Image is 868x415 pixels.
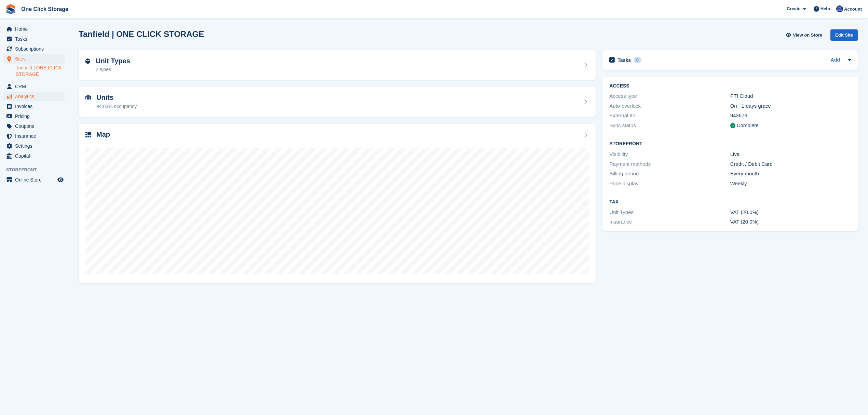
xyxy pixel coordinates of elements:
span: Account [844,6,862,13]
span: Insurance [15,131,56,141]
h2: Tasks [618,57,631,63]
a: menu [3,34,65,44]
div: Price display [609,180,730,188]
a: menu [3,131,65,141]
span: Capital [15,151,56,161]
span: Create [787,5,800,12]
a: menu [3,102,65,111]
div: 0 [634,57,641,63]
a: menu [3,82,65,91]
img: unit-icn-7be61d7bf1b0ce9d3e12c5938cc71ed9869f7b940bace4675aadf7bd6d80202e.svg [85,95,91,100]
h2: Map [96,131,110,138]
h2: Units [96,94,137,102]
div: Live [730,150,851,158]
a: menu [3,44,65,54]
a: menu [3,111,65,121]
span: Subscriptions [15,44,56,54]
span: Storefront [6,166,68,173]
div: Sync status [609,122,730,130]
div: 943676 [730,112,851,120]
a: Map [79,124,596,283]
div: VAT (20.0%) [730,218,851,226]
span: Pricing [15,111,56,121]
div: Edit Site [830,29,858,41]
a: Tanfield | ONE CLICK STORAGE [16,65,65,78]
a: menu [3,92,65,101]
div: Insurance [609,218,730,226]
div: On - 1 days grace [730,102,851,110]
div: Unit Types [609,209,730,216]
div: Access type [609,92,730,100]
span: Home [15,24,56,34]
div: Auto-overlock [609,102,730,110]
h2: Storefront [609,141,851,147]
img: stora-icon-8386f47178a22dfd0bd8f6a31ec36ba5ce8667c1dd55bd0f319d3a0aa187defe.svg [5,4,16,14]
div: Payment methods [609,160,730,168]
span: Tasks [15,34,56,44]
span: CRM [15,82,56,91]
a: menu [3,121,65,131]
a: menu [3,54,65,64]
a: Unit Types 2 types [79,50,596,80]
div: Billing period [609,170,730,178]
span: Sites [15,54,56,64]
span: Analytics [15,92,56,101]
h2: Unit Types [96,57,130,65]
img: map-icn-33ee37083ee616e46c38cad1a60f524a97daa1e2b2c8c0bc3eb3415660979fc1.svg [85,132,91,137]
span: Invoices [15,102,56,111]
a: menu [3,151,65,161]
span: View on Store [793,32,822,39]
h2: Tanfield | ONE CLICK STORAGE [79,29,204,39]
a: menu [3,141,65,151]
span: Settings [15,141,56,151]
a: Preview store [56,176,65,184]
img: unit-type-icn-2b2737a686de81e16bb02015468b77c625bbabd49415b5ef34ead5e3b44a266d.svg [85,58,90,64]
div: Visibility [609,150,730,158]
h2: ACCESS [609,83,851,89]
div: 94.03% occupancy [96,103,137,110]
div: Complete [737,122,759,130]
div: PTI Cloud [730,92,851,100]
a: Edit Site [830,29,858,43]
a: menu [3,24,65,34]
div: Credit / Debit Card [730,160,851,168]
a: View on Store [785,29,825,41]
img: Thomas [836,5,843,12]
a: Units 94.03% occupancy [79,87,596,117]
a: menu [3,175,65,185]
a: One Click Storage [18,3,71,15]
div: VAT (20.0%) [730,209,851,216]
div: 2 types [96,66,130,73]
span: Coupons [15,121,56,131]
a: Add [831,56,840,64]
span: Help [820,5,830,12]
h2: Tax [609,199,851,205]
div: Every month [730,170,851,178]
div: External ID [609,112,730,120]
span: Online Store [15,175,56,185]
div: Weekly [730,180,851,188]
